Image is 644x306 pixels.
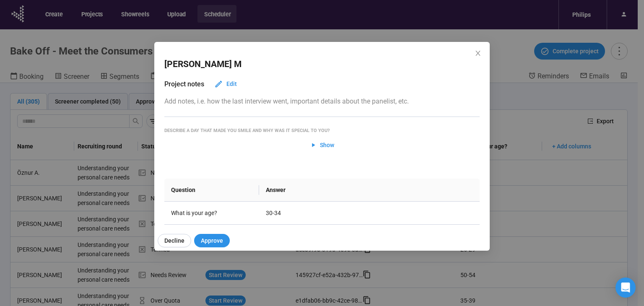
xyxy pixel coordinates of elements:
[259,202,480,225] td: 30-34
[164,202,259,225] td: What is your age?
[201,236,223,245] span: Approve
[303,138,341,152] button: Show
[226,79,237,88] span: Edit
[259,225,480,257] td: [GEOGRAPHIC_DATA]
[164,225,259,257] td: Which country do you currently reside in?
[164,179,259,202] th: Question
[615,277,636,298] div: Open Intercom Messenger
[164,79,204,89] h3: Project notes
[164,127,480,134] div: Describe a day that made you smile and why was it special to you?
[475,50,481,57] span: close
[320,140,334,150] span: Show
[473,49,483,58] button: Close
[164,236,184,245] span: Decline
[259,179,480,202] th: Answer
[164,96,480,106] p: Add notes, i.e. how the last interview went, important details about the panelist, etc.
[208,77,244,91] button: Edit
[164,57,241,71] h2: [PERSON_NAME] M
[194,234,230,247] button: Approve
[158,234,191,247] button: Decline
